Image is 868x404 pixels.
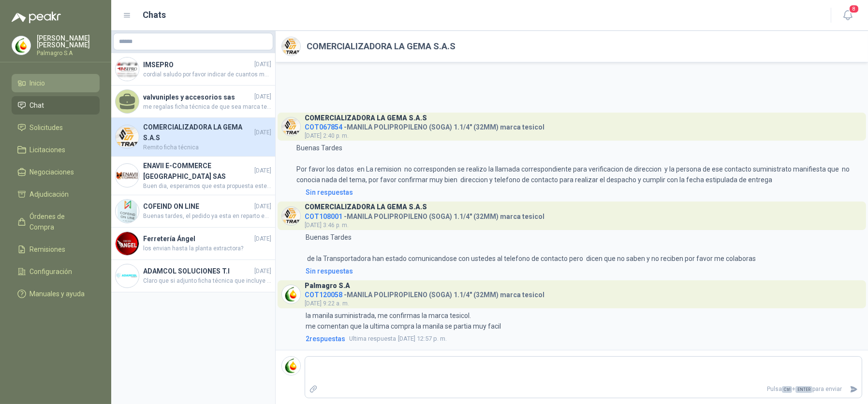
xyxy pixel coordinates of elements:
[12,207,100,236] a: Órdenes de Compra
[116,125,139,148] img: Company Logo
[254,166,271,175] span: [DATE]
[12,74,100,92] a: Inicio
[322,381,846,398] p: Pulsa + para enviar
[12,185,100,203] a: Adjudicación
[143,160,252,182] h4: ENAVII E-COMMERCE [GEOGRAPHIC_DATA] SAS
[30,144,66,155] span: Licitaciones
[12,262,100,281] a: Configuración
[143,276,271,286] span: Claro que si adjunto ficha técnica que incluye foto
[143,212,271,221] span: Buenas tardes, el pedido ya esta en reparto entrega en el transcurso de la tarde.
[111,157,275,195] a: Company LogoENAVII E-COMMERCE [GEOGRAPHIC_DATA] SAS[DATE]Buen dia, esperamos que esta propuesta e...
[307,40,456,53] h2: COMERCIALIZADORA LA GEMA S.A.S
[30,100,44,111] span: Chat
[143,182,271,191] span: Buen dia, esperamos que esta propuesta este bien, Le presento la mejor opción en aire acondiciona...
[254,92,271,101] span: [DATE]
[143,102,271,112] span: me regalas ficha técnica de que sea marca tesicol
[111,86,275,118] a: valvuniples y accesorios sas[DATE]me regalas ficha técnica de que sea marca tesicol
[30,211,90,232] span: Órdenes de Compra
[143,122,252,143] h4: COMERCIALIZADORA LA GEMA S.A.S
[305,381,322,398] label: Adjuntar archivos
[254,60,271,69] span: [DATE]
[306,187,353,198] div: Sin respuestas
[305,300,349,307] span: [DATE] 9:22 a. m.
[30,167,74,177] span: Negociaciones
[349,334,447,344] span: [DATE] 12:57 p. m.
[296,143,862,185] p: Buenas Tardes Por favor los datos en La remision no corresponden se realizo la llamada correspond...
[30,122,63,133] span: Solicitudes
[305,222,349,229] span: [DATE] 3:46 p. m.
[30,244,66,255] span: Remisiones
[254,234,271,244] span: [DATE]
[849,4,859,14] span: 8
[12,118,100,137] a: Solicitudes
[282,207,300,225] img: Company Logo
[30,78,45,88] span: Inicio
[30,289,85,299] span: Manuales y ayuda
[143,8,166,22] h1: Chats
[143,59,252,70] h4: IMSEPRO
[111,228,275,260] a: Company LogoFerretería Ángel[DATE]los envian hasta la planta extractora?
[349,334,396,344] span: Ultima respuesta
[116,232,139,255] img: Company Logo
[143,266,252,276] h4: ADAMCOL SOLUCIONES T.I
[305,283,350,289] h3: Palmagro S.A
[282,285,300,303] img: Company Logo
[846,381,862,398] button: Enviar
[305,204,427,210] h3: COMERCIALIZADORA LA GEMA S.A.S
[305,210,544,219] h4: - MANILA POLIPROPILENO (SOGA) 1.1/4" (32MM) marca tesicol
[37,50,100,56] p: Palmagro S.A
[795,386,812,393] span: ENTER
[111,53,275,86] a: Company LogoIMSEPRO[DATE]cordial saludo por favor indicar de cuantos metros o de cuantos pasos re...
[305,123,342,131] span: COT067854
[306,266,353,276] div: Sin respuestas
[304,266,862,276] a: Sin respuestas
[305,213,342,220] span: COT108001
[306,333,345,344] span: 2 respuesta s
[839,7,856,24] button: 8
[304,187,862,198] a: Sin respuestas
[282,37,300,56] img: Company Logo
[282,117,300,136] img: Company Logo
[30,266,73,277] span: Configuración
[111,195,275,228] a: Company LogoCOFEIND ON LINE[DATE]Buenas tardes, el pedido ya esta en reparto entrega en el transc...
[254,267,271,276] span: [DATE]
[12,163,100,181] a: Negociaciones
[305,289,544,298] h4: - MANILA POLIPROPILENO (SOGA) 1.1/4" (32MM) marca tesicol
[305,132,349,139] span: [DATE] 2:40 p. m.
[12,96,100,115] a: Chat
[116,58,139,81] img: Company Logo
[12,285,100,303] a: Manuales y ayuda
[143,92,252,102] h4: valvuniples y accesorios sas
[305,115,427,121] h3: COMERCIALIZADORA LA GEMA S.A.S
[306,232,756,264] p: Buenas Tardes de la Transportadora han estado comunicandose con ustedes al telefono de contacto p...
[143,244,271,253] span: los envian hasta la planta extractora?
[12,240,100,259] a: Remisiones
[30,189,69,200] span: Adjudicación
[12,12,61,23] img: Logo peakr
[305,291,342,299] span: COT120058
[304,333,862,344] a: 2respuestasUltima respuesta[DATE] 12:57 p. m.
[305,121,544,130] h4: - MANILA POLIPROPILENO (SOGA) 1.1/4" (32MM) marca tesicol
[12,141,100,159] a: Licitaciones
[782,386,792,393] span: Ctrl
[254,202,271,211] span: [DATE]
[116,264,139,288] img: Company Logo
[116,164,139,187] img: Company Logo
[143,70,271,79] span: cordial saludo por favor indicar de cuantos metros o de cuantos pasos requieren la escalera mucha...
[143,143,271,152] span: Remito ficha técnica
[306,310,501,332] p: la manila suministrada, me confirmas la marca tesicol. me comentan que la ultima compra la manila...
[116,200,139,223] img: Company Logo
[254,128,271,137] span: [DATE]
[143,233,252,244] h4: Ferretería Ángel
[143,201,252,212] h4: COFEIND ON LINE
[111,260,275,292] a: Company LogoADAMCOL SOLUCIONES T.I[DATE]Claro que si adjunto ficha técnica que incluye foto
[111,118,275,157] a: Company LogoCOMERCIALIZADORA LA GEMA S.A.S[DATE]Remito ficha técnica
[12,36,30,55] img: Company Logo
[282,357,300,375] img: Company Logo
[37,35,100,48] p: [PERSON_NAME] [PERSON_NAME]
